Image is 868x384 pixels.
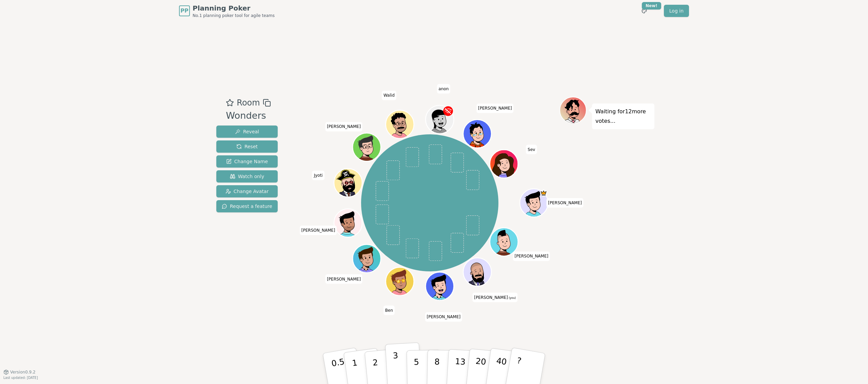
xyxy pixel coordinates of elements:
[193,3,275,13] span: Planning Poker
[222,203,272,210] span: Request a feature
[638,5,650,17] button: New!
[10,369,36,375] span: Version 0.9.2
[595,107,651,126] p: Waiting for 12 more votes...
[180,7,188,15] span: PP
[425,312,462,322] span: Click to change your name
[193,13,275,18] span: No.1 planning poker tool for agile teams
[237,97,260,109] span: Room
[464,259,491,285] button: Click to change your avatar
[325,274,362,284] span: Click to change your name
[216,155,278,168] button: Change Name
[664,5,689,17] a: Log in
[513,251,550,261] span: Click to change your name
[216,170,278,183] button: Watch only
[300,226,337,235] span: Click to change your name
[236,143,258,150] span: Reset
[225,188,269,195] span: Change Avatar
[3,376,38,380] span: Last updated: [DATE]
[476,103,514,113] span: Click to change your name
[472,293,517,302] span: Click to change your name
[540,190,547,197] span: Julin Patel is the host
[325,122,362,131] span: Click to change your name
[437,84,450,94] span: Click to change your name
[382,91,396,100] span: Click to change your name
[3,369,36,375] button: Version0.9.2
[642,2,661,9] div: New!
[226,97,234,109] button: Add as favourite
[230,173,264,180] span: Watch only
[312,171,324,180] span: Click to change your name
[226,109,271,123] div: Wonders
[546,198,584,208] span: Click to change your name
[526,145,537,154] span: Click to change your name
[216,140,278,153] button: Reset
[508,296,516,300] span: (you)
[226,158,268,165] span: Change Name
[216,185,278,197] button: Change Avatar
[179,3,275,18] a: PPPlanning PokerNo.1 planning poker tool for agile teams
[216,200,278,212] button: Request a feature
[235,128,259,135] span: Reveal
[216,126,278,138] button: Reveal
[383,306,395,315] span: Click to change your name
